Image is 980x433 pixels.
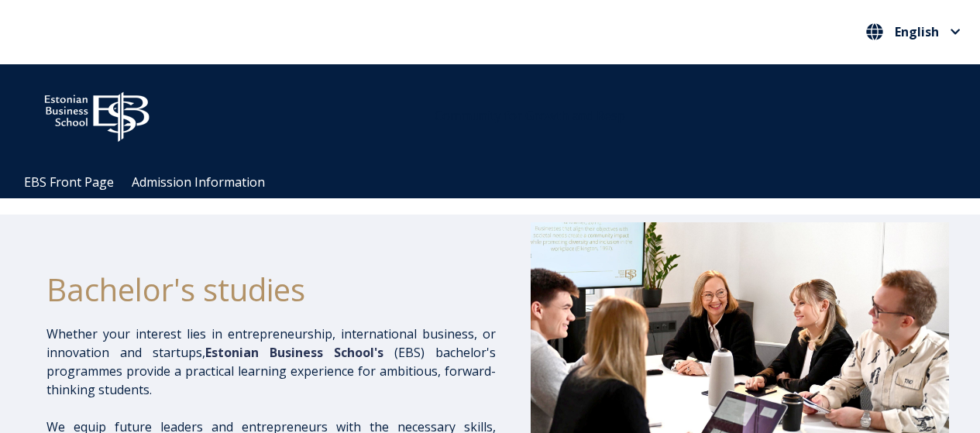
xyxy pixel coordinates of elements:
span: Community for Growth and Resp [435,107,625,124]
span: Estonian Business School's [205,344,383,361]
span: English [895,26,939,38]
div: Navigation Menu [15,167,980,198]
button: English [862,19,965,44]
h1: Bachelor's studies [46,270,496,309]
p: Whether your interest lies in entrepreneurship, international business, or innovation and startup... [46,325,496,399]
a: EBS Front Page [24,174,114,191]
nav: Select your language [862,19,965,45]
img: ebs_logo2016_white [31,80,163,146]
a: Admission Information [132,174,265,191]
